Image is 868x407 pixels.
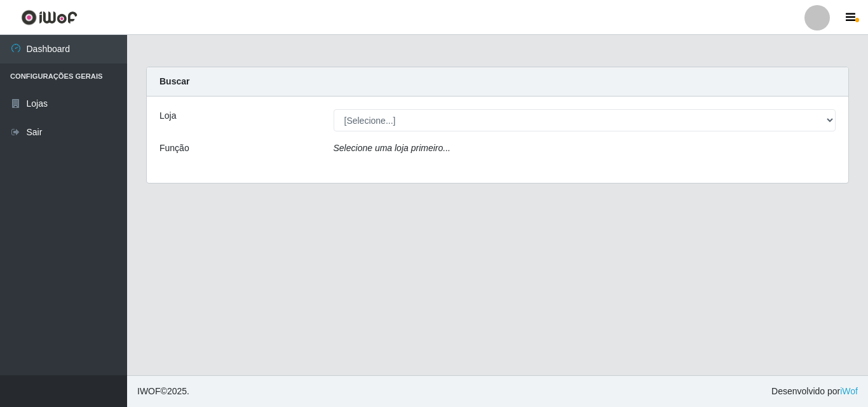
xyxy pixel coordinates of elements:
[771,385,858,398] span: Desenvolvido por
[137,386,161,396] span: IWOF
[21,10,78,25] img: CoreUI Logo
[159,76,189,86] strong: Buscar
[334,143,451,153] i: Selecione uma loja primeiro...
[137,385,189,398] span: © 2025 .
[159,109,176,123] label: Loja
[159,142,189,155] label: Função
[840,386,858,396] a: iWof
